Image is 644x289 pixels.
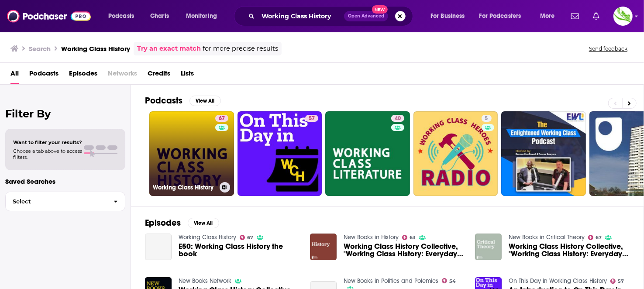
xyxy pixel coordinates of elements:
[5,177,125,186] p: Saved Searches
[430,10,465,22] span: For Business
[145,217,219,228] a: EpisodesView All
[534,9,566,23] button: open menu
[13,148,82,160] span: Choose a tab above to access filters.
[5,192,125,211] button: Select
[372,5,388,14] span: New
[568,9,582,24] a: Show notifications dropdown
[61,45,130,53] h3: Working Class History
[7,8,91,24] img: Podchaser - Follow, Share and Rate Podcasts
[238,111,322,196] a: 57
[108,66,137,84] span: Networks
[344,243,465,258] a: Working Class History Collective, "Working Class History: Everyday Acts of Resistance & Rebellion...
[102,9,145,23] button: open menu
[402,235,416,240] a: 63
[29,45,51,53] h3: Search
[391,115,404,122] a: 40
[145,95,221,106] a: PodcastsView All
[613,7,633,26] button: Show profile menu
[5,107,125,120] h2: Filter By
[413,111,498,196] a: 5
[613,7,633,26] img: User Profile
[181,66,194,84] a: Lists
[618,279,624,283] span: 57
[203,44,278,54] span: for more precise results
[179,243,300,258] a: E50: Working Class History the book
[148,66,170,84] a: Credits
[145,9,174,23] a: Charts
[482,115,492,122] a: 5
[449,279,456,283] span: 54
[613,7,633,26] span: Logged in as KDrewCGP
[344,11,388,21] button: Open AdvancedNew
[10,66,19,84] a: All
[509,243,630,258] a: Working Class History Collective, "Working Class History: Everyday Acts of Resistance & Rebellion...
[509,234,585,241] a: New Books in Critical Theory
[309,114,315,123] span: 57
[485,114,488,123] span: 5
[247,236,253,240] span: 67
[442,278,456,283] a: 54
[149,111,234,196] a: 67Working Class History
[6,199,107,204] span: Select
[13,139,82,145] span: Want to filter your results?
[137,44,201,54] a: Try an exact match
[610,279,624,284] a: 57
[589,9,603,24] a: Show notifications dropdown
[108,10,134,22] span: Podcasts
[179,234,236,241] a: Working Class History
[188,218,219,228] button: View All
[424,9,476,23] button: open menu
[145,217,181,228] h2: Episodes
[258,9,344,23] input: Search podcasts, credits, & more...
[479,10,521,22] span: For Podcasters
[153,184,216,191] h3: Working Class History
[586,45,630,52] button: Send feedback
[69,66,97,84] a: Episodes
[348,14,384,18] span: Open Advanced
[325,111,410,196] a: 40
[179,277,231,285] a: New Books Network
[145,95,183,106] h2: Podcasts
[150,10,169,22] span: Charts
[596,236,602,240] span: 67
[395,114,401,123] span: 40
[305,115,318,122] a: 57
[509,277,607,285] a: On This Day in Working Class History
[344,277,438,285] a: New Books in Politics and Polemics
[189,96,221,106] button: View All
[540,10,555,22] span: More
[310,234,337,260] img: Working Class History Collective, "Working Class History: Everyday Acts of Resistance & Rebellion...
[588,235,602,240] a: 67
[242,6,421,26] div: Search podcasts, credits, & more...
[240,235,254,240] a: 67
[186,10,217,22] span: Monitoring
[475,234,502,260] img: Working Class History Collective, "Working Class History: Everyday Acts of Resistance & Rebellion...
[29,66,59,84] a: Podcasts
[180,9,228,23] button: open menu
[215,115,228,122] a: 67
[344,234,399,241] a: New Books in History
[410,236,416,240] span: 63
[219,114,225,123] span: 67
[474,9,534,23] button: open menu
[145,234,172,260] a: E50: Working Class History the book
